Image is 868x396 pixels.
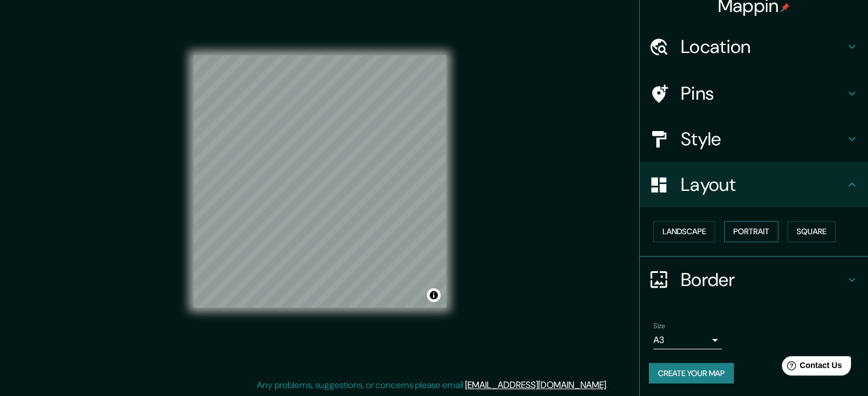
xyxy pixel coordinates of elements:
h4: Style [681,128,845,150]
canvas: Map [193,55,446,308]
div: Layout [640,162,868,207]
button: Square [788,221,835,242]
button: Portrait [724,221,778,242]
div: . [608,378,609,392]
div: Border [640,257,868,303]
p: Any problems, suggestions, or concerns please email . [257,378,608,392]
h4: Pins [681,82,845,105]
div: . [609,378,612,392]
div: Location [640,24,868,70]
div: Pins [640,71,868,116]
a: [EMAIL_ADDRESS][DOMAIN_NAME] [465,379,606,391]
label: Size [653,321,665,330]
h4: Location [681,35,845,58]
button: Toggle attribution [427,288,441,302]
button: Landscape [653,221,715,242]
img: pin-icon.png [781,3,790,12]
div: Style [640,116,868,162]
div: A3 [653,331,722,349]
h4: Layout [681,173,845,196]
h4: Border [681,268,845,291]
iframe: Help widget launcher [766,352,855,383]
button: Create your map [649,363,734,384]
